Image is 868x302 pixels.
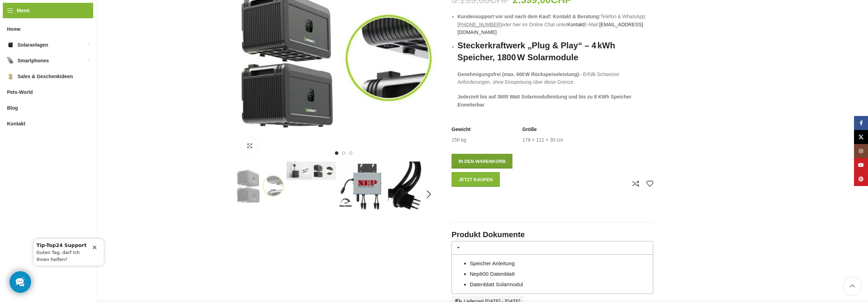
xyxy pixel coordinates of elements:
[854,116,868,130] a: Facebook Social Link
[7,73,14,80] img: Sales & Geschenkideen
[522,126,537,133] span: Größe
[457,22,502,27] tcxspan: Call +41 (0)784701155 via 3CX
[7,102,18,114] span: Blog
[7,41,14,48] img: Solaranlagen
[420,186,438,203] div: Next slide
[457,22,643,35] a: [EMAIL_ADDRESS][DOMAIN_NAME]
[236,186,253,203] div: Previous slide
[843,277,861,295] a: Scroll to top button
[470,281,523,287] a: Datenblatt Solarmodul
[287,162,336,180] img: Genehmigungsfrei 4 KW Speicher und 4 Solarmodulen mit 1800 Watt – Bild 2
[553,14,600,19] strong: Kontakt & Beratung:
[522,137,563,144] td: 178 × 111 × 30 cm
[235,162,286,211] div: 1 / 7
[387,162,438,227] div: 4 / 7
[18,70,73,83] span: Sales & Geschenkideen
[349,151,352,155] li: Go to slide 3
[452,137,466,144] td: 150 kg
[854,172,868,186] a: Pinterest Social Link
[470,260,515,266] a: Speicher Anleitung
[236,162,285,211] img: Genehmigungsfrei 4 KW Speicher und 4 Solarmodulen mit 1800 Watt
[388,162,438,227] img: Genehmigungsfrei 4 KW Speicher und 4 Solarmodulen mit 1800 Watt – Bild 4
[457,13,653,36] li: Telefon & WhatsApp: oder hier im Online Chat unter E-Mail:
[7,23,21,35] span: Home
[7,57,14,64] img: Smartphones
[854,144,868,158] a: Instagram Social Link
[457,14,551,19] strong: Kundensupport vor und nach dem Kauf:
[567,22,584,27] a: Kontakt
[7,117,25,130] span: Kontakt
[457,40,653,63] h2: Steckerkraftwerk „Plug & Play“ – 4 kWh Speicher, 1800 W Solarmodule
[18,54,49,67] span: Smartphones
[17,7,30,14] span: Menü
[7,86,33,98] span: Pets-World
[457,94,632,107] b: Jederzeit bis auf 3600 Watt Solarmodulleistung und bis zu 8 KWh Speicher Erweiterbar
[452,154,512,169] button: In den Warenkorb
[854,158,868,172] a: YouTube Social Link
[335,151,338,155] li: Go to slide 1
[65,9,71,14] i: 
[452,229,653,240] h3: Produkt Dokumente
[62,6,75,17] button: 
[452,126,653,143] table: Produktdetails
[18,39,48,51] span: Solaranlagen
[450,190,550,210] iframe: Sicherer Rahmen für schnelle Bezahlvorgänge
[286,162,337,180] div: 2 / 7
[10,7,60,12] b: Tip-Top24 Support
[457,70,653,86] p: – Erfüllt Schweizer Anforderungen, ohne Einspeisung über diese Grenze.
[854,130,868,144] a: X Social Link
[337,162,387,211] div: 3 / 7
[470,271,515,277] a: Nep600 Datenblatt
[452,172,500,187] button: Jetzt kaufen
[337,162,387,211] img: Genehmigungsfrei 4 KW Speicher und 4 Solarmodulen mit 1800 Watt – Bild 3
[10,13,75,27] p: Guten Tag, darf Ich Ihnen helfen?
[452,126,470,133] span: Gewicht
[342,151,345,155] li: Go to slide 2
[457,71,579,77] strong: Genehmigungsfrei (max. 600 W Rückspeiseleistung)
